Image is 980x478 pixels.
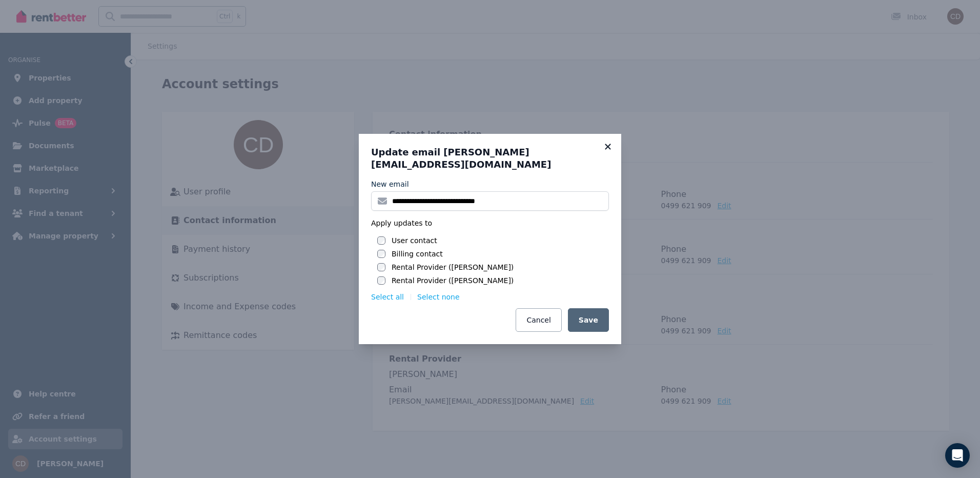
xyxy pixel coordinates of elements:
label: User contact [392,235,437,246]
button: Save [568,308,609,332]
label: Rental Provider ([PERSON_NAME]) [392,275,514,286]
button: Select none [417,292,460,302]
div: Open Intercom Messenger [945,443,970,468]
button: Select all [371,292,404,302]
label: Rental Provider ([PERSON_NAME]) [392,262,514,272]
h3: Update email [PERSON_NAME][EMAIL_ADDRESS][DOMAIN_NAME] [371,146,609,171]
span: Apply updates to [371,218,432,228]
label: Billing contact [392,249,443,259]
label: New email [371,179,409,189]
button: Cancel [516,308,561,332]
